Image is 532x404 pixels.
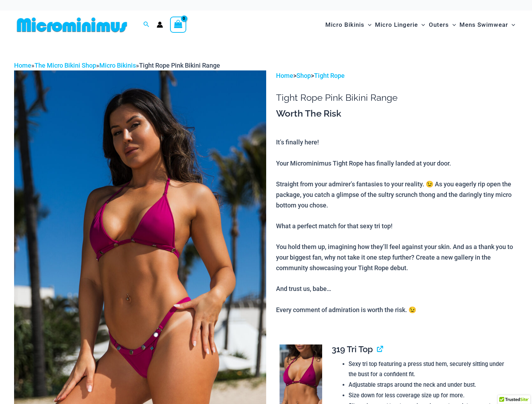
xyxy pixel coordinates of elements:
[459,16,508,34] span: Mens Swimwear
[276,72,293,79] a: Home
[349,390,512,401] li: Size down for less coverage size up for more.
[296,72,311,79] a: Shop
[373,14,427,36] a: Micro LingerieMenu ToggleMenu Toggle
[349,380,512,390] li: Adjustable straps around the neck and under bust.
[157,21,163,28] a: Account icon link
[99,62,136,69] a: Micro Bikinis
[139,62,220,69] span: Tight Rope Pink Bikini Range
[143,20,150,29] a: Search icon link
[276,92,518,103] h1: Tight Rope Pink Bikini Range
[364,16,371,34] span: Menu Toggle
[375,16,418,34] span: Micro Lingerie
[323,13,518,37] nav: Site Navigation
[14,62,31,69] a: Home
[427,14,458,36] a: OutersMenu ToggleMenu Toggle
[35,62,96,69] a: The Micro Bikini Shop
[349,359,512,380] li: Sexy tri top featuring a press stud hem, securely sitting under the bust for a confident fit.
[325,16,364,34] span: Micro Bikinis
[332,344,373,354] span: 319 Tri Top
[508,16,515,34] span: Menu Toggle
[449,16,456,34] span: Menu Toggle
[14,62,220,69] span: » » »
[276,70,518,81] p: > >
[14,17,130,33] img: MM SHOP LOGO FLAT
[170,17,186,33] a: View Shopping Cart, empty
[276,137,518,315] p: It’s finally here! Your Microminimus Tight Rope has finally landed at your door. Straight from yo...
[314,72,345,79] a: Tight Rope
[458,14,517,36] a: Mens SwimwearMenu ToggleMenu Toggle
[418,16,425,34] span: Menu Toggle
[276,108,518,120] h3: Worth The Risk
[429,16,449,34] span: Outers
[324,14,373,36] a: Micro BikinisMenu ToggleMenu Toggle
